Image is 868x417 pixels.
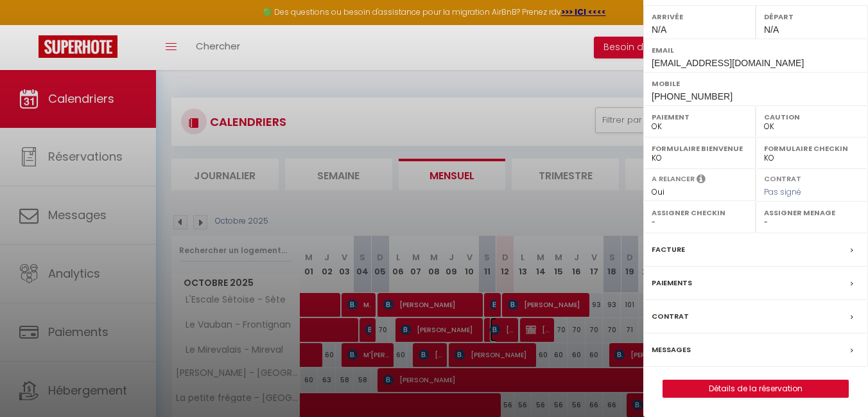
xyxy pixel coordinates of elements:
[663,380,848,397] a: Détails de la réservation
[652,310,689,323] label: Contrat
[652,243,685,256] label: Facture
[652,10,747,23] label: Arrivée
[663,380,849,398] button: Détails de la réservation
[764,24,779,35] span: N/A
[764,206,860,219] label: Assigner Menage
[652,91,733,102] span: [PHONE_NUMBER]
[764,142,860,155] label: Formulaire Checkin
[652,173,695,184] label: A relancer
[652,58,804,68] span: [EMAIL_ADDRESS][DOMAIN_NAME]
[652,206,747,219] label: Assigner Checkin
[764,10,860,23] label: Départ
[652,111,747,123] label: Paiement
[652,343,691,357] label: Messages
[652,44,860,57] label: Email
[764,111,860,123] label: Caution
[652,77,860,90] label: Mobile
[764,173,801,182] label: Contrat
[764,186,801,197] span: Pas signé
[697,173,706,188] i: Sélectionner OUI si vous souhaiter envoyer les séquences de messages post-checkout
[652,276,692,290] label: Paiements
[652,24,666,35] span: N/A
[652,142,747,155] label: Formulaire Bienvenue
